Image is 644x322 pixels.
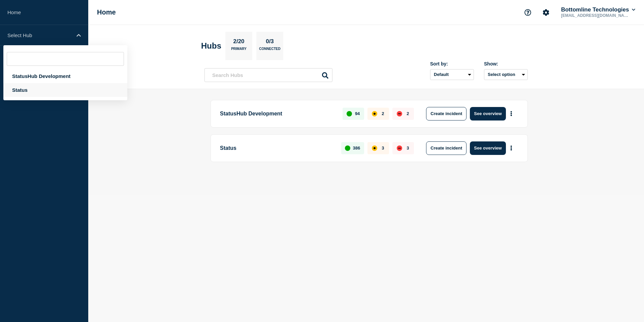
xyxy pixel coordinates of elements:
div: StatusHub Development [3,69,127,83]
button: Create incident [426,107,466,120]
p: 2 [407,111,409,116]
div: Show: [484,61,528,66]
p: [EMAIL_ADDRESS][DOMAIN_NAME] [560,13,630,18]
div: down [397,111,402,116]
p: 3 [382,145,384,151]
p: 386 [353,145,360,151]
select: Sort by [430,69,474,80]
p: Connected [259,47,280,54]
button: Support [521,5,535,20]
button: Bottomline Technologies [560,6,637,13]
p: 94 [355,111,360,116]
button: More actions [507,142,516,154]
p: 2/20 [231,38,247,47]
button: More actions [507,107,516,120]
div: affected [372,145,377,151]
button: Account settings [539,5,553,20]
button: Select option [484,69,528,80]
div: affected [372,111,377,116]
p: Status [220,141,333,155]
div: Sort by: [430,61,474,66]
h2: Hubs [201,41,221,51]
input: Search Hubs [204,68,332,82]
button: See overview [470,107,506,120]
p: Primary [231,47,247,54]
p: 3 [407,145,409,151]
p: 0/3 [263,38,277,47]
p: 2 [382,111,384,116]
h1: Home [97,8,116,16]
div: Status [3,83,127,97]
button: See overview [470,141,506,155]
div: up [345,145,350,151]
div: down [397,145,402,151]
button: Create incident [426,141,466,155]
div: up [347,111,352,116]
p: StatusHub Development [220,107,335,120]
p: Select Hub [7,32,72,38]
